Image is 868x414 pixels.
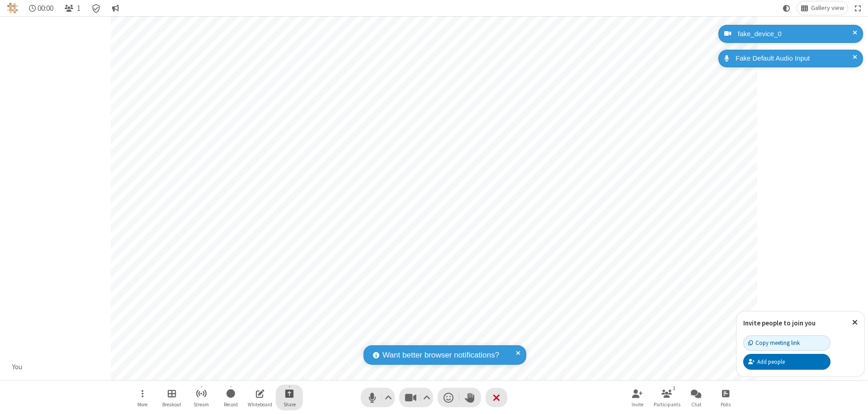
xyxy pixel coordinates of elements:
[748,339,800,347] div: Copy meeting link
[735,29,856,39] div: fake_device_0
[670,384,678,392] div: 1
[88,1,105,15] div: Meeting details Encryption enabled
[683,385,710,410] button: Open chat
[653,385,680,410] button: Open participant list
[779,1,794,15] button: Using system theme
[811,5,844,12] span: Gallery view
[732,53,856,64] div: Fake Default Audio Input
[224,402,238,407] span: Record
[158,385,185,410] button: Manage Breakout Rooms
[129,385,156,410] button: Open menu
[654,402,680,407] span: Participants
[108,1,123,15] button: Conversation
[7,3,18,14] img: QA Selenium DO NOT DELETE OR CHANGE
[851,1,865,15] button: Fullscreen
[382,388,395,407] button: Audio settings
[38,4,53,13] span: 00:00
[382,349,499,361] span: Want better browser notifications?
[691,402,702,407] span: Chat
[721,402,731,407] span: Polls
[743,335,830,351] button: Copy meeting link
[217,385,244,410] button: Start recording
[246,385,274,410] button: Open shared whiteboard
[486,388,507,407] button: End or leave meeting
[399,388,433,407] button: Stop video (⌘+Shift+V)
[743,319,816,327] label: Invite people to join you
[188,385,215,410] button: Start streaming
[162,402,181,407] span: Breakout
[632,402,643,407] span: Invite
[712,385,739,410] button: Open poll
[137,402,147,407] span: More
[61,1,84,15] button: Open participant list
[248,402,272,407] span: Whiteboard
[743,354,830,369] button: Add people
[797,1,848,15] button: Change layout
[624,385,651,410] button: Invite participants (⌘+Shift+I)
[25,1,57,15] div: Timer
[283,402,296,407] span: Share
[459,388,481,407] button: Raise hand
[361,388,395,407] button: Mute (⌘+Shift+A)
[421,388,433,407] button: Video setting
[9,362,26,372] div: You
[193,402,209,407] span: Stream
[438,388,459,407] button: Send a reaction
[845,311,864,334] button: Close popover
[276,385,303,410] button: Start sharing
[77,4,80,13] span: 1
